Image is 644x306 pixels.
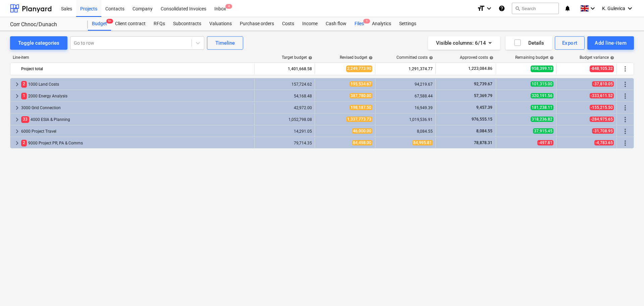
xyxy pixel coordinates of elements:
a: Budget9+ [88,17,111,31]
a: Analytics [368,17,395,31]
span: -155,215.50 [590,105,614,110]
span: keyboard_arrow_right [13,80,21,88]
span: 181,238.11 [531,105,553,110]
div: 1,291,374.77 [378,63,433,74]
i: keyboard_arrow_down [589,4,597,12]
span: 78,878.31 [473,140,493,145]
span: -284,975.65 [590,117,614,122]
a: Client contract [111,17,150,31]
i: format_size [477,4,485,12]
a: Subcontracts [169,17,205,31]
a: Income [298,17,322,31]
span: 198,187.50 [350,105,372,110]
a: Cash flow [322,17,351,31]
div: 79,714.35 [257,141,312,145]
span: 92,739.67 [473,82,493,86]
span: 101,315.00 [531,81,553,87]
span: -31,708.95 [592,128,614,134]
button: Details [505,36,552,50]
span: More actions [621,92,629,100]
span: help [428,56,433,60]
span: 1 [363,19,370,24]
span: keyboard_arrow_right [13,116,21,124]
iframe: Chat Widget [610,274,644,306]
span: search [515,6,520,11]
span: help [548,56,554,60]
span: 976,555.15 [471,117,493,122]
span: 318,236.82 [531,117,553,122]
div: Purchase orders [236,17,278,31]
span: More actions [621,80,629,88]
a: Costs [278,17,298,31]
div: Timeline [215,39,235,47]
div: Visible columns : 6/14 [436,39,492,47]
div: Add line-item [595,39,627,47]
i: keyboard_arrow_down [485,4,493,12]
div: Budget variance [580,55,614,60]
button: Export [555,36,585,50]
a: Settings [395,17,420,31]
div: Target budget [282,55,312,60]
span: More actions [621,127,629,135]
button: Search [512,3,559,14]
span: 2,249,773.90 [346,65,372,72]
span: 320,191.56 [531,93,553,98]
span: 195,534.67 [350,81,372,87]
span: 1 [21,93,27,99]
span: 1,223,084.86 [468,66,493,72]
div: Remaining budget [515,55,554,60]
div: Committed costs [396,55,433,60]
a: RFQs [150,17,169,31]
div: 8,084.55 [378,129,433,134]
div: Project total [21,63,252,74]
div: 42,972.00 [257,105,312,110]
span: keyboard_arrow_right [13,104,21,112]
button: Visible columns:6/14 [428,36,500,50]
div: Toggle categories [18,39,59,47]
span: help [307,56,312,60]
span: K. Gulevica [602,6,625,11]
a: Valuations [205,17,236,31]
div: Approved costs [460,55,493,60]
span: -333,611.52 [590,93,614,98]
span: keyboard_arrow_right [13,92,21,100]
i: Knowledge base [498,4,505,12]
div: 157,724.62 [257,82,312,87]
span: help [488,56,493,60]
span: 8,084.55 [476,129,493,133]
div: 2000 Energy Analysis [21,91,252,101]
div: 67,588.44 [378,94,433,98]
span: 9,457.39 [476,105,493,110]
span: More actions [621,116,629,124]
span: 4 [225,4,232,9]
div: Details [514,39,544,47]
span: 33 [21,116,29,123]
span: 57,369.79 [473,93,493,98]
div: Corr Chnoc/Dunach [10,21,80,28]
span: 387,780.00 [350,93,372,98]
span: 2 [21,140,27,146]
span: 46,000.00 [352,128,372,134]
span: More actions [621,65,629,73]
div: 54,168.48 [257,94,312,98]
span: 2 [21,81,27,87]
a: Files1 [351,17,368,31]
span: -497.81 [537,140,553,145]
i: keyboard_arrow_down [626,4,634,12]
span: -4,783.65 [594,140,614,145]
span: -848,105.32 [590,65,614,72]
div: 16,949.39 [378,105,433,110]
div: 1,401,668.58 [257,63,312,74]
span: 84,995.81 [412,140,433,145]
button: Toggle categories [10,36,67,50]
span: 84,498.00 [352,140,372,145]
span: keyboard_arrow_right [13,127,21,135]
div: Budget [88,17,111,31]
